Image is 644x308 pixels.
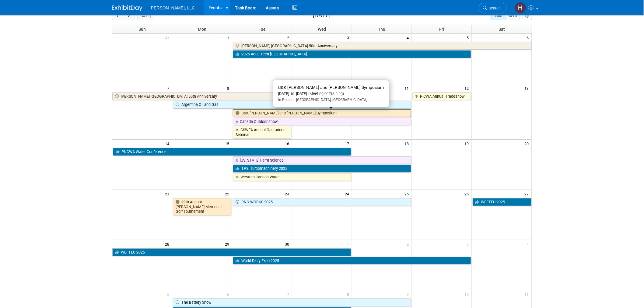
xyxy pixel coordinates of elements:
span: 14 [164,140,172,147]
span: 29 [224,240,232,248]
span: 15 [224,140,232,147]
span: 5 [466,34,472,41]
i: Personalize Calendar [525,14,529,18]
span: 31 [164,34,172,41]
a: [US_STATE] Farm Science [233,156,411,164]
a: CSWEA Annual Operations Seminar [233,126,291,138]
a: Search [479,3,507,13]
span: 2 [406,240,412,248]
button: [DATE] [137,12,153,20]
a: RICWA Annual Tradeshow [413,93,471,100]
span: 4 [406,34,412,41]
span: 8 [346,290,352,298]
span: 13 [524,84,532,92]
img: ExhibitDay [112,5,142,11]
a: TPS: Turbomachinery 2025 [233,165,411,173]
button: month [490,12,506,20]
a: Argentina Oil and Gas [173,101,411,109]
button: prev [112,12,123,20]
span: 17 [344,140,352,147]
a: Canada Outdoor show [233,118,411,126]
span: [PERSON_NAME], LLC [150,5,195,10]
a: [PERSON_NAME] [GEOGRAPHIC_DATA] 50th Anniversary [233,42,532,50]
span: 6 [226,290,232,298]
span: 21 [164,190,172,198]
span: 6 [526,34,532,41]
span: Search [487,6,501,10]
div: [DATE] to [DATE] [278,91,384,96]
span: 7 [286,290,292,298]
span: 9 [406,290,412,298]
span: 3 [346,34,352,41]
span: 7 [166,84,172,92]
span: 8 [226,84,232,92]
span: 27 [524,190,532,198]
span: 1 [226,34,232,41]
span: 11 [524,290,532,298]
span: 10 [464,290,472,298]
button: week [506,12,520,20]
span: 4 [526,240,532,248]
a: The Battery Show [173,299,411,306]
span: 18 [404,140,412,147]
span: Mon [198,27,206,32]
span: Sun [138,27,146,32]
span: 12 [464,84,472,92]
button: next [123,12,134,20]
span: (Meeting or Training) [307,91,344,96]
a: WEFTEC 2025 [112,248,351,256]
a: RNG WORKS 2025 [233,198,411,206]
span: 11 [404,84,412,92]
span: 24 [344,190,352,198]
span: [GEOGRAPHIC_DATA], [GEOGRAPHIC_DATA] [294,98,368,102]
span: Fri [439,27,444,32]
a: 2025 Aqua Tech [GEOGRAPHIC_DATA] [233,50,471,58]
h2: [DATE] [313,12,331,19]
span: Wed [318,27,326,32]
span: Thu [378,27,386,32]
span: 30 [284,240,292,248]
span: 25 [404,190,412,198]
span: 23 [284,190,292,198]
span: 1 [346,240,352,248]
a: 29th Annual [PERSON_NAME] Memorial Golf Tournament [173,198,231,215]
span: 5 [166,290,172,298]
span: 28 [164,240,172,248]
span: 20 [524,140,532,147]
span: 3 [466,240,472,248]
a: World Dairy Expo 2025 [233,257,471,265]
span: 19 [464,140,472,147]
button: myCustomButton [523,12,532,20]
a: PNCWA Water Conference [113,148,351,156]
a: B&K [PERSON_NAME] and [PERSON_NAME] Symposium [233,109,411,117]
span: 16 [284,140,292,147]
span: 2 [286,34,292,41]
img: Hannah Mulholland [515,2,526,14]
span: Sat [499,27,505,32]
a: Western Canada Water [233,173,351,181]
span: Tue [259,27,265,32]
span: 26 [464,190,472,198]
span: In-Person [278,98,294,102]
a: [PERSON_NAME] [GEOGRAPHIC_DATA] 50th Anniversary [112,93,291,100]
a: WEFTEC 2025 [473,198,532,206]
span: 22 [224,190,232,198]
span: B&K [PERSON_NAME] and [PERSON_NAME] Symposium [278,85,384,90]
